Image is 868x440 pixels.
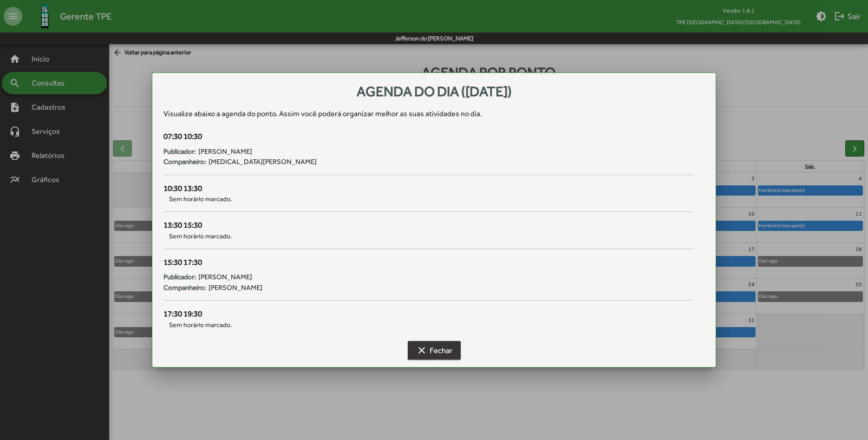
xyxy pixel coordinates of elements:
div: 07:30 10:30 [163,131,693,143]
span: [PERSON_NAME] [209,282,262,293]
strong: Publicador: [163,146,196,157]
strong: Companheiro: [163,157,206,167]
div: Visualize abaixo a agenda do ponto . Assim você poderá organizar melhor as suas atividades no dia. [163,108,705,119]
span: Sem horário marcado. [163,231,693,241]
div: 15:30 17:30 [163,256,693,269]
span: [PERSON_NAME] [198,146,252,157]
strong: Companheiro: [163,282,206,293]
mat-icon: clear [416,345,427,356]
span: [PERSON_NAME] [198,272,252,282]
span: Fechar [416,342,452,359]
span: Sem horário marcado. [163,194,693,204]
span: [MEDICAL_DATA][PERSON_NAME] [209,157,317,167]
div: 10:30 13:30 [163,183,693,195]
div: 13:30 15:30 [163,219,693,231]
span: Sem horário marcado. [163,320,693,330]
div: 17:30 19:30 [163,308,693,320]
strong: Publicador: [163,272,196,282]
button: Fechar [408,341,461,360]
span: Agenda do dia ([DATE]) [357,83,512,99]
